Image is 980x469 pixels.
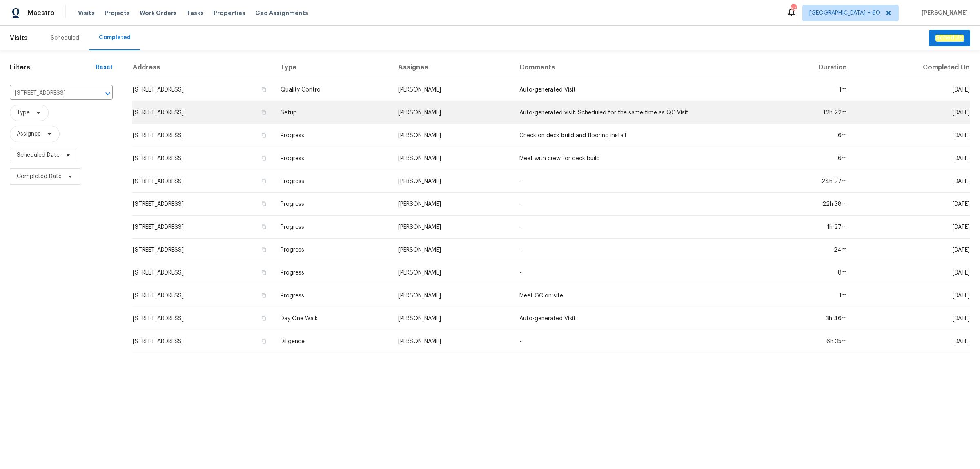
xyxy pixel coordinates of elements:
[17,109,30,117] span: Type
[274,330,392,353] td: Diligence
[392,216,513,239] td: [PERSON_NAME]
[132,307,274,330] td: [STREET_ADDRESS]
[853,284,970,307] td: [DATE]
[764,57,853,78] th: Duration
[392,307,513,330] td: [PERSON_NAME]
[260,337,267,345] button: Copy Address
[132,170,274,193] td: [STREET_ADDRESS]
[274,78,392,101] td: Quality Control
[392,57,513,78] th: Assignee
[513,307,764,330] td: Auto-generated Visit
[132,193,274,216] td: [STREET_ADDRESS]
[853,147,970,170] td: [DATE]
[929,30,970,47] button: Schedule
[513,330,764,353] td: -
[274,147,392,170] td: Progress
[764,147,853,170] td: 6m
[260,246,267,253] button: Copy Address
[853,78,970,101] td: [DATE]
[392,147,513,170] td: [PERSON_NAME]
[513,78,764,101] td: Auto-generated Visit
[187,10,204,16] span: Tasks
[274,307,392,330] td: Day One Walk
[392,78,513,101] td: [PERSON_NAME]
[513,57,764,78] th: Comments
[392,193,513,216] td: [PERSON_NAME]
[392,170,513,193] td: [PERSON_NAME]
[96,63,113,71] div: Reset
[513,284,764,307] td: Meet GC on site
[513,101,764,124] td: Auto-generated visit. Scheduled for the same time as QC Visit.
[51,34,79,42] div: Scheduled
[392,330,513,353] td: [PERSON_NAME]
[809,9,880,17] span: [GEOGRAPHIC_DATA] + 60
[918,9,968,17] span: [PERSON_NAME]
[132,330,274,353] td: [STREET_ADDRESS]
[853,307,970,330] td: [DATE]
[274,170,392,193] td: Progress
[853,330,970,353] td: [DATE]
[791,5,796,13] div: 647
[10,29,28,47] span: Visits
[513,239,764,261] td: -
[274,193,392,216] td: Progress
[853,170,970,193] td: [DATE]
[260,200,267,208] button: Copy Address
[513,193,764,216] td: -
[140,9,177,17] span: Work Orders
[10,63,96,71] h1: Filters
[260,132,267,139] button: Copy Address
[274,284,392,307] td: Progress
[132,261,274,284] td: [STREET_ADDRESS]
[853,216,970,239] td: [DATE]
[255,9,308,17] span: Geo Assignments
[274,239,392,261] td: Progress
[274,101,392,124] td: Setup
[260,292,267,299] button: Copy Address
[764,101,853,124] td: 12h 22m
[260,269,267,276] button: Copy Address
[132,124,274,147] td: [STREET_ADDRESS]
[132,239,274,261] td: [STREET_ADDRESS]
[764,261,853,284] td: 8m
[513,124,764,147] td: Check on deck build and flooring install
[105,9,130,17] span: Projects
[853,239,970,261] td: [DATE]
[28,9,55,17] span: Maestro
[392,284,513,307] td: [PERSON_NAME]
[102,88,114,99] button: Open
[274,124,392,147] td: Progress
[513,170,764,193] td: -
[10,87,90,100] input: Search for an address...
[260,315,267,322] button: Copy Address
[260,223,267,230] button: Copy Address
[392,261,513,284] td: [PERSON_NAME]
[99,33,131,42] div: Completed
[764,170,853,193] td: 24h 27m
[853,124,970,147] td: [DATE]
[214,9,245,17] span: Properties
[764,284,853,307] td: 1m
[853,193,970,216] td: [DATE]
[132,216,274,239] td: [STREET_ADDRESS]
[392,239,513,261] td: [PERSON_NAME]
[132,78,274,101] td: [STREET_ADDRESS]
[764,78,853,101] td: 1m
[17,151,60,159] span: Scheduled Date
[513,261,764,284] td: -
[764,216,853,239] td: 1h 27m
[78,9,95,17] span: Visits
[513,147,764,170] td: Meet with crew for deck build
[764,307,853,330] td: 3h 46m
[132,101,274,124] td: [STREET_ADDRESS]
[260,86,267,93] button: Copy Address
[132,284,274,307] td: [STREET_ADDRESS]
[260,154,267,162] button: Copy Address
[935,35,964,41] em: Schedule
[764,239,853,261] td: 24m
[17,130,41,138] span: Assignee
[132,147,274,170] td: [STREET_ADDRESS]
[274,216,392,239] td: Progress
[260,109,267,116] button: Copy Address
[513,216,764,239] td: -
